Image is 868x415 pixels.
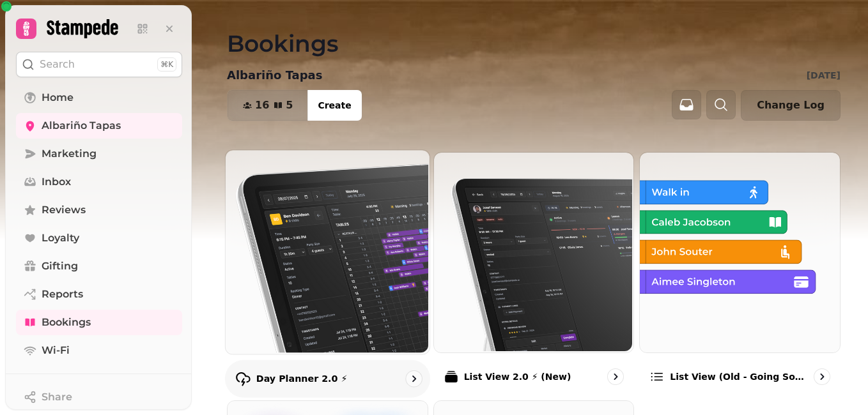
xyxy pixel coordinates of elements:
[464,370,571,383] p: List View 2.0 ⚡ (New)
[816,370,828,383] svg: go to
[42,146,97,162] span: Marketing
[609,370,622,383] svg: go to
[42,287,83,302] span: Reports
[741,90,841,121] button: Change Log
[42,389,72,405] span: Share
[433,152,635,395] a: List View 2.0 ⚡ (New)List View 2.0 ⚡ (New)
[16,169,182,195] a: Inbox
[16,52,182,77] button: Search⌘K
[255,100,269,110] span: 16
[42,259,78,274] span: Gifting
[42,118,121,133] span: Albariño Tapas
[40,57,75,72] p: Search
[42,315,91,330] span: Bookings
[16,282,182,307] a: Reports
[16,197,182,223] a: Reviews
[157,57,176,72] div: ⌘K
[256,372,348,385] p: Day Planner 2.0 ⚡
[16,384,182,410] button: Share
[225,149,430,397] a: Day Planner 2.0 ⚡Day Planner 2.0 ⚡
[228,90,308,121] button: 165
[807,69,841,82] p: [DATE]
[42,174,71,190] span: Inbox
[16,338,182,363] a: Wi-Fi
[639,152,841,395] a: List view (Old - going soon)List view (Old - going soon)
[16,113,182,139] a: Albariño Tapas
[16,141,182,167] a: Marketing
[42,343,70,358] span: Wi-Fi
[16,85,182,110] a: Home
[16,225,182,251] a: Loyalty
[16,310,182,335] a: Bookings
[318,101,351,110] span: Create
[670,370,809,383] p: List view (Old - going soon)
[433,151,633,351] img: List View 2.0 ⚡ (New)
[286,100,293,110] span: 5
[757,100,825,110] span: Change Log
[407,372,420,385] svg: go to
[42,202,86,218] span: Reviews
[224,149,428,352] img: Day Planner 2.0 ⚡
[307,90,361,121] button: Create
[42,230,79,246] span: Loyalty
[42,90,74,105] span: Home
[16,253,182,279] a: Gifting
[639,151,839,351] img: List view (Old - going soon)
[227,66,322,84] p: Albariño Tapas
